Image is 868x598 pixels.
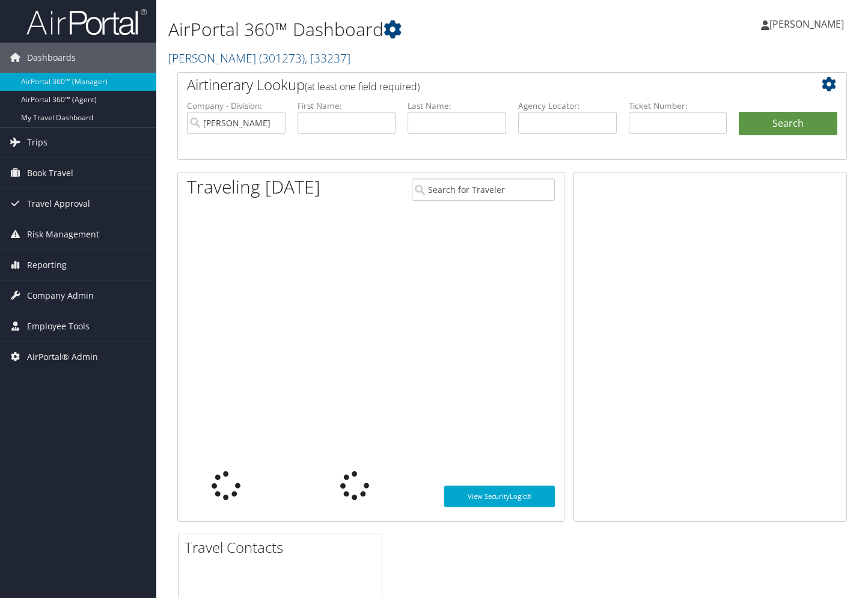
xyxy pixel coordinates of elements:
[27,158,73,188] span: Book Travel
[27,281,94,311] span: Company Admin
[259,50,305,66] span: ( 301273 )
[27,43,76,73] span: Dashboards
[27,342,98,372] span: AirPortal® Admin
[27,127,47,157] span: Trips
[27,189,90,219] span: Travel Approval
[412,178,554,201] input: Search for Traveler
[168,50,350,66] a: [PERSON_NAME]
[27,219,99,249] span: Risk Management
[444,486,555,507] a: View SecurityLogic®
[26,8,147,36] img: airportal-logo.png
[305,80,420,93] span: (at least one field required)
[187,75,781,95] h2: Airtinerary Lookup
[518,100,617,112] label: Agency Locator:
[27,311,90,341] span: Employee Tools
[187,174,320,200] h1: Traveling [DATE]
[408,100,506,112] label: Last Name:
[769,17,844,31] span: [PERSON_NAME]
[185,537,382,558] h2: Travel Contacts
[168,17,627,42] h1: AirPortal 360™ Dashboard
[298,100,396,112] label: First Name:
[27,250,67,280] span: Reporting
[739,112,837,136] button: Search
[187,100,286,112] label: Company - Division:
[305,50,350,66] span: , [ 33237 ]
[629,100,727,112] label: Ticket Number:
[761,6,856,42] a: [PERSON_NAME]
